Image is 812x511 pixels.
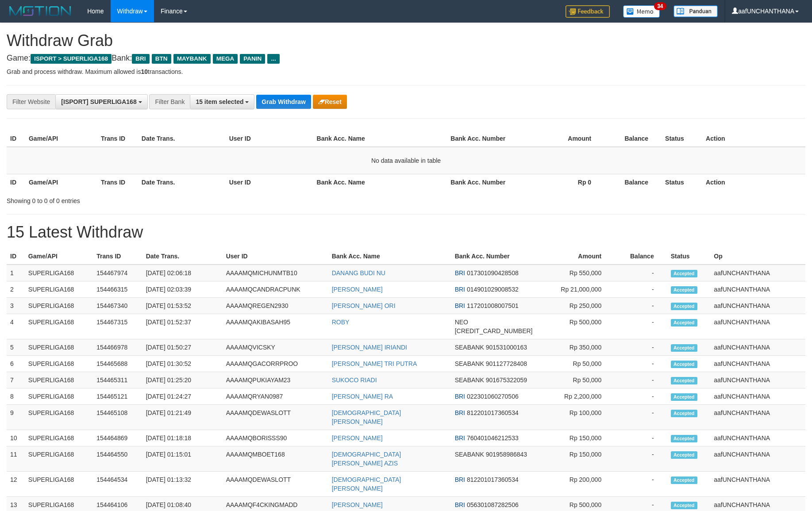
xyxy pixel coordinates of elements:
[223,446,328,472] td: AAAAMQMBOET168
[93,265,142,281] td: 154467974
[141,68,148,75] strong: 10
[615,472,667,497] td: -
[615,356,667,372] td: -
[623,5,660,18] img: Button%20Memo.svg
[455,451,484,458] span: SEABANK
[142,472,223,497] td: [DATE] 01:13:32
[7,430,25,446] td: 10
[223,248,328,265] th: User ID
[455,286,465,293] span: BRI
[7,314,25,339] td: 4
[223,356,328,372] td: AAAAMQGACORRPROO
[93,281,142,298] td: 154466315
[173,54,211,64] span: MAYBANK
[710,298,805,314] td: aafUNCHANTHANA
[223,405,328,430] td: AAAAMQDEWASLOTT
[7,4,74,18] img: MOTION_logo.png
[536,298,615,314] td: Rp 250,000
[142,405,223,430] td: [DATE] 01:21:49
[455,319,468,326] span: NEO
[455,501,465,508] span: BRI
[25,372,93,388] td: SUPERLIGA168
[671,344,697,352] span: Accepted
[332,319,350,326] a: ROBY
[7,339,25,356] td: 5
[671,303,697,310] span: Accepted
[7,174,25,190] th: ID
[7,54,805,63] h4: Game: Bank:
[710,314,805,339] td: aafUNCHANTHANA
[566,5,610,18] img: Feedback.jpg
[223,388,328,405] td: AAAAMQRYAN0987
[25,405,93,430] td: SUPERLIGA168
[702,174,805,190] th: Action
[486,344,527,351] span: Copy 901531000163 to clipboard
[93,314,142,339] td: 154467315
[138,174,226,190] th: Date Trans.
[142,265,223,281] td: [DATE] 02:06:18
[213,54,238,64] span: MEGA
[615,339,667,356] td: -
[142,430,223,446] td: [DATE] 01:18:18
[455,344,484,351] span: SEABANK
[226,131,313,147] th: User ID
[313,95,347,109] button: Reset
[455,377,484,384] span: SEABANK
[223,265,328,281] td: AAAAMQMICHUNMTB10
[710,472,805,497] td: aafUNCHANTHANA
[7,248,25,265] th: ID
[223,281,328,298] td: AAAAMQCANDRACPUNK
[654,2,666,10] span: 34
[223,314,328,339] td: AAAAMQAKIBASAH95
[328,248,451,265] th: Bank Acc. Name
[142,372,223,388] td: [DATE] 01:25:20
[332,476,401,492] a: [DEMOGRAPHIC_DATA][PERSON_NAME]
[671,451,697,459] span: Accepted
[536,356,615,372] td: Rp 50,000
[93,430,142,446] td: 154464869
[662,131,702,147] th: Status
[332,286,383,293] a: [PERSON_NAME]
[7,131,25,147] th: ID
[671,286,697,294] span: Accepted
[455,409,465,416] span: BRI
[93,339,142,356] td: 154466978
[667,248,711,265] th: Status
[467,302,519,309] span: Copy 117201008007501 to clipboard
[671,377,697,384] span: Accepted
[25,298,93,314] td: SUPERLIGA168
[196,98,243,105] span: 15 item selected
[671,393,697,401] span: Accepted
[7,265,25,281] td: 1
[31,54,112,64] span: ISPORT > SUPERLIGA168
[455,434,465,442] span: BRI
[332,409,401,425] a: [DEMOGRAPHIC_DATA][PERSON_NAME]
[671,476,697,484] span: Accepted
[190,94,254,109] button: 15 item selected
[710,372,805,388] td: aafUNCHANTHANA
[486,451,527,458] span: Copy 901958986843 to clipboard
[447,174,519,190] th: Bank Acc. Number
[7,193,332,205] div: Showing 0 to 0 of 0 entries
[25,446,93,472] td: SUPERLIGA168
[142,298,223,314] td: [DATE] 01:53:52
[604,131,662,147] th: Balance
[97,131,138,147] th: Trans ID
[93,372,142,388] td: 154465311
[671,361,697,368] span: Accepted
[93,248,142,265] th: Trans ID
[615,388,667,405] td: -
[25,174,97,190] th: Game/API
[702,131,805,147] th: Action
[93,446,142,472] td: 154464550
[332,269,385,277] a: DANANG BUDI NU
[536,248,615,265] th: Amount
[536,446,615,472] td: Rp 150,000
[25,248,93,265] th: Game/API
[486,360,527,367] span: Copy 901127728408 to clipboard
[332,344,407,351] a: [PERSON_NAME] IRIANDI
[25,265,93,281] td: SUPERLIGA168
[25,339,93,356] td: SUPERLIGA168
[142,248,223,265] th: Date Trans.
[710,248,805,265] th: Op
